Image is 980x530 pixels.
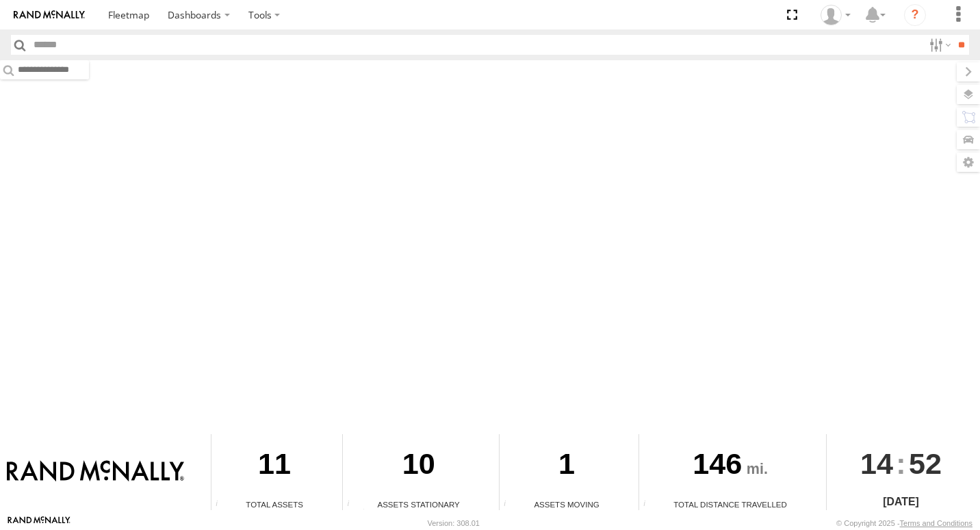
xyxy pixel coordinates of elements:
[816,5,855,25] div: Valeo Dash
[639,500,660,510] div: Total distance travelled by all assets within specified date range and applied filters
[211,499,337,510] div: Total Assets
[500,500,520,510] div: Total number of assets current in transit.
[211,500,232,510] div: Total number of Enabled Assets
[428,519,480,527] div: Version: 308.01
[500,499,634,510] div: Assets Moving
[343,434,494,499] div: 10
[957,153,980,172] label: Map Settings
[500,434,634,499] div: 1
[343,500,363,510] div: Total number of assets current stationary.
[860,434,893,493] span: 14
[343,499,494,510] div: Assets Stationary
[904,4,926,26] i: ?
[639,499,821,510] div: Total Distance Travelled
[900,519,972,527] a: Terms and Conditions
[909,434,942,493] span: 52
[827,434,975,493] div: :
[836,519,972,527] div: © Copyright 2025 -
[924,35,953,55] label: Search Filter Options
[211,434,337,499] div: 11
[827,494,975,510] div: [DATE]
[7,460,184,483] img: Rand McNally
[8,516,70,530] a: Visit our Website
[14,10,85,20] img: rand-logo.svg
[639,434,821,499] div: 146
